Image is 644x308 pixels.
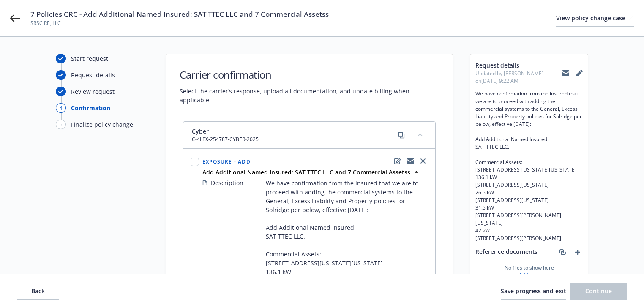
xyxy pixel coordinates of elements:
[585,287,612,295] span: Continue
[557,247,568,257] a: associate
[56,103,66,113] div: 4
[17,283,59,300] button: Back
[418,156,428,166] a: close
[30,19,329,27] span: SRSC RE, LLC
[202,158,251,165] span: Exposure - Add
[405,156,415,166] a: copyLogging
[573,247,583,257] a: add
[413,128,427,142] button: collapse content
[192,136,259,143] span: C-4LPX-254787-CYBER-2025
[180,68,439,82] h1: Carrier confirmation
[71,120,133,129] div: Finalize policy change
[71,54,108,63] div: Start request
[30,9,329,19] span: 7 Policies CRC - Add Additional Named Insured: SAT TTEC LLC and 7 Commercial Assetss
[202,168,410,176] strong: Add Additional Named Insured: SAT TTEC LLC and 7 Commercial Assetss
[71,87,115,96] div: Review request
[505,264,554,272] span: No files to show here
[183,122,435,149] div: CyberC-4LPX-254787-CYBER-2025copycollapse content
[71,71,115,79] div: Request details
[71,104,110,112] div: Confirmation
[475,247,538,257] span: Reference documents
[393,156,403,166] a: edit
[501,287,566,295] span: Save progress and exit
[211,178,243,187] span: Description
[570,283,627,300] button: Continue
[501,283,566,300] button: Save progress and exit
[31,287,45,295] span: Back
[396,130,407,140] a: copy
[475,70,562,85] span: Updated by [PERSON_NAME] on [DATE] 9:22 AM
[556,10,634,26] div: View policy change case
[56,120,66,129] div: 5
[475,90,583,242] span: We have confirmation from the insured that we are to proceed with adding the commercial systems t...
[192,127,259,136] span: Cyber
[180,87,439,104] span: Select the carrier’s response, upload all documentation, and update billing when applicable.
[556,10,634,27] a: View policy change case
[519,272,539,279] a: Add new
[475,61,562,70] span: Request details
